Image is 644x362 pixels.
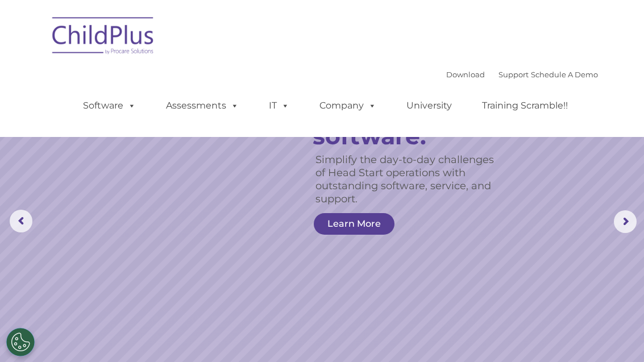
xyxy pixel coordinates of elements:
[72,94,147,117] a: Software
[308,94,388,117] a: Company
[313,75,514,148] rs-layer: The ORIGINAL Head Start software.
[498,70,529,79] a: Support
[531,70,598,79] a: Schedule A Demo
[155,94,250,117] a: Assessments
[395,94,463,117] a: University
[257,94,301,117] a: IT
[315,153,504,206] rs-layer: Simplify the day-to-day challenges of Head Start operations with outstanding software, service, a...
[47,9,160,66] img: ChildPlus by Procare Solutions
[6,328,35,356] button: Cookies Settings
[446,70,485,79] a: Download
[314,213,394,235] a: Learn More
[471,94,579,117] a: Training Scramble!!
[446,70,598,79] font: |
